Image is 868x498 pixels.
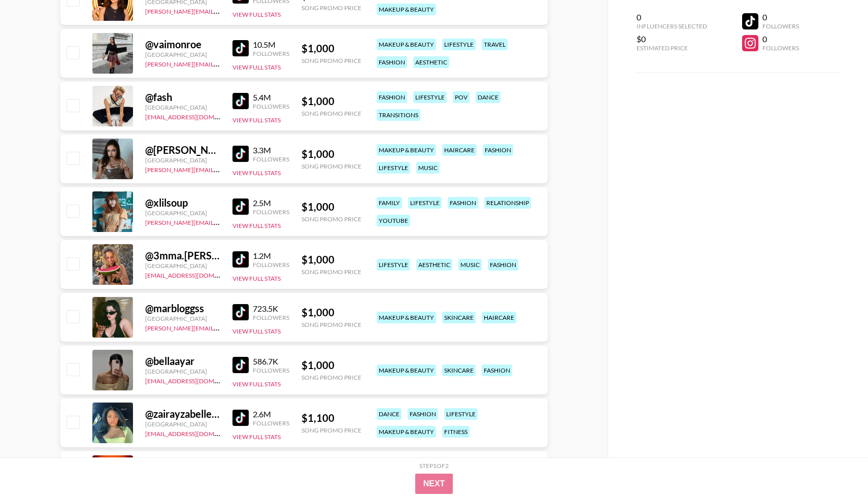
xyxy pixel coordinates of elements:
[302,359,361,372] div: $ 1,000
[232,327,281,335] button: View Full Stats
[253,304,289,314] div: 723.5K
[762,44,799,52] div: Followers
[476,91,500,103] div: dance
[145,408,220,420] div: @ zairayzabelleee
[253,92,289,103] div: 5.4M
[232,169,281,177] button: View Full Stats
[482,39,508,50] div: travel
[377,162,410,174] div: lifestyle
[762,12,799,22] div: 0
[377,56,407,68] div: fashion
[377,39,436,50] div: makeup & beauty
[145,91,220,104] div: @ fash
[253,356,289,367] div: 586.7K
[145,270,247,279] a: [EMAIL_ADDRESS][DOMAIN_NAME]
[232,275,281,282] button: View Full Stats
[377,197,402,209] div: family
[442,144,477,156] div: haircare
[413,56,449,68] div: aesthetic
[232,93,249,109] img: TikTok
[302,57,361,64] div: Song Promo Price
[377,109,420,121] div: transitions
[416,259,452,271] div: aesthetic
[377,215,410,226] div: youtube
[408,197,442,209] div: lifestyle
[377,426,436,438] div: makeup & beauty
[145,249,220,262] div: @ 3mma.[PERSON_NAME]
[302,306,361,319] div: $ 1,000
[253,314,289,321] div: Followers
[145,156,220,164] div: [GEOGRAPHIC_DATA]
[415,474,453,494] button: Next
[253,208,289,216] div: Followers
[232,410,249,426] img: TikTok
[377,408,402,420] div: dance
[442,426,470,438] div: fitness
[817,447,856,486] iframe: Drift Widget Chat Controller
[253,261,289,269] div: Followers
[145,217,295,226] a: [PERSON_NAME][EMAIL_ADDRESS][DOMAIN_NAME]
[253,145,289,155] div: 3.3M
[145,262,220,270] div: [GEOGRAPHIC_DATA]
[232,11,281,18] button: View Full Stats
[302,148,361,160] div: $ 1,000
[232,222,281,229] button: View Full Stats
[302,42,361,55] div: $ 1,000
[442,39,476,50] div: lifestyle
[145,375,247,385] a: [EMAIL_ADDRESS][DOMAIN_NAME]
[377,259,410,271] div: lifestyle
[377,312,436,323] div: makeup & beauty
[302,95,361,108] div: $ 1,000
[145,322,295,332] a: [PERSON_NAME][EMAIL_ADDRESS][DOMAIN_NAME]
[302,162,361,170] div: Song Promo Price
[232,251,249,268] img: TikTok
[302,253,361,266] div: $ 1,000
[484,197,531,209] div: relationship
[145,104,220,111] div: [GEOGRAPHIC_DATA]
[302,426,361,434] div: Song Promo Price
[302,374,361,381] div: Song Promo Price
[145,144,220,156] div: @ [PERSON_NAME].[PERSON_NAME]
[253,198,289,208] div: 2.5M
[637,22,707,30] div: Influencers Selected
[377,91,407,103] div: fashion
[408,408,438,420] div: fashion
[458,259,482,271] div: music
[145,368,220,375] div: [GEOGRAPHIC_DATA]
[145,355,220,368] div: @ bellaayar
[448,197,478,209] div: fashion
[302,321,361,328] div: Song Promo Price
[145,302,220,315] div: @ marbloggss
[302,268,361,276] div: Song Promo Price
[145,38,220,51] div: @ vaimonroe
[488,259,518,271] div: fashion
[145,420,220,428] div: [GEOGRAPHIC_DATA]
[253,367,289,374] div: Followers
[253,50,289,57] div: Followers
[232,304,249,320] img: TikTok
[413,91,447,103] div: lifestyle
[232,357,249,373] img: TikTok
[302,215,361,223] div: Song Promo Price
[232,433,281,441] button: View Full Stats
[637,12,707,22] div: 0
[416,162,440,174] div: music
[145,58,344,68] a: [PERSON_NAME][EMAIL_ADDRESS][PERSON_NAME][DOMAIN_NAME]
[302,4,361,12] div: Song Promo Price
[762,22,799,30] div: Followers
[302,110,361,117] div: Song Promo Price
[483,144,513,156] div: fashion
[145,164,295,174] a: [PERSON_NAME][EMAIL_ADDRESS][DOMAIN_NAME]
[419,462,449,470] div: Step 1 of 2
[442,364,476,376] div: skincare
[145,315,220,322] div: [GEOGRAPHIC_DATA]
[442,312,476,323] div: skincare
[253,409,289,419] div: 2.6M
[762,34,799,44] div: 0
[444,408,478,420] div: lifestyle
[253,155,289,163] div: Followers
[482,364,512,376] div: fashion
[453,91,470,103] div: pov
[232,380,281,388] button: View Full Stats
[482,312,516,323] div: haircare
